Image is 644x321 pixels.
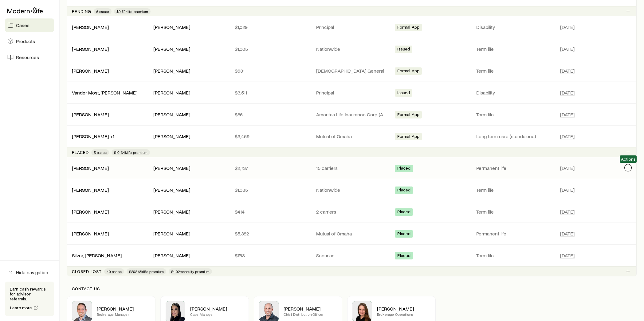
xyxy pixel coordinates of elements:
span: Actions [621,157,635,162]
p: Term life [476,46,553,52]
span: Formal App [397,112,419,118]
span: [DATE] [560,111,575,118]
img: Ellen Wall [352,301,372,321]
div: [PERSON_NAME] [153,231,190,237]
div: Silver, [PERSON_NAME] [72,252,122,259]
p: Term life [476,209,553,215]
p: Permanent life [476,231,553,237]
p: Pending [72,9,91,14]
span: 6 cases [96,9,109,14]
p: Securian [316,252,388,259]
span: $10.34k life premium [114,150,147,155]
span: Issued [397,90,410,97]
a: [PERSON_NAME] [72,24,109,30]
p: $5,382 [235,231,306,237]
div: [PERSON_NAME] [72,165,109,171]
p: Case Manager [190,312,244,317]
span: $1.02m annuity premium [171,269,210,274]
span: [DATE] [560,231,575,237]
span: [DATE] [560,187,575,193]
div: Vander Most, [PERSON_NAME] [72,90,137,96]
p: Principal [316,24,388,30]
span: [DATE] [560,90,575,96]
span: Placed [397,209,410,216]
div: [PERSON_NAME] [72,231,109,237]
p: Term life [476,252,553,259]
div: [PERSON_NAME] [153,165,190,171]
a: Cases [5,18,54,32]
p: Brokerage Manager [97,312,150,317]
a: [PERSON_NAME] [72,187,109,193]
p: $2,737 [235,165,306,171]
p: 15 carriers [316,165,388,171]
p: Disability [476,90,553,96]
span: Issued [397,46,410,53]
img: Dan Pierson [259,301,279,321]
p: [PERSON_NAME] [284,306,337,312]
p: Contact us [72,286,632,291]
span: [DATE] [560,68,575,74]
button: Hide navigation [5,266,54,279]
div: [PERSON_NAME] [72,46,109,52]
div: Earn cash rewards for advisor referrals.Learn more [5,282,54,316]
div: [PERSON_NAME] [153,90,190,96]
a: Vander Most, [PERSON_NAME] [72,90,137,95]
p: Brokerage Operations [377,312,430,317]
span: 40 cases [107,269,122,274]
p: Chief Distribution Officer [284,312,337,317]
div: [PERSON_NAME] [72,209,109,215]
span: [DATE] [560,46,575,52]
span: Hide navigation [16,269,48,275]
span: Cases [16,22,29,28]
p: $768 [235,252,306,259]
p: $3,511 [235,90,306,96]
a: [PERSON_NAME] [72,46,109,52]
p: Mutual of Omaha [316,133,388,139]
div: [PERSON_NAME] [153,46,190,52]
a: Resources [5,50,54,64]
div: [PERSON_NAME] [72,187,109,193]
p: $1,035 [235,187,306,193]
p: Term life [476,187,553,193]
a: [PERSON_NAME] [72,231,109,236]
p: $631 [235,68,306,74]
span: Placed [397,231,410,238]
p: Earn cash rewards for advisor referrals. [10,287,49,301]
p: [DEMOGRAPHIC_DATA] General [316,68,388,74]
p: Disability [476,24,553,30]
span: Placed [397,187,410,194]
p: [PERSON_NAME] [97,306,150,312]
div: [PERSON_NAME] [153,68,190,74]
span: Resources [16,54,39,60]
div: [PERSON_NAME] [153,209,190,215]
p: $3,459 [235,133,306,139]
div: [PERSON_NAME] [153,252,190,259]
a: [PERSON_NAME] +1 [72,133,114,139]
p: Nationwide [316,187,388,193]
p: $86 [235,111,306,118]
div: [PERSON_NAME] [153,133,190,140]
a: Silver, [PERSON_NAME] [72,252,122,258]
a: [PERSON_NAME] [72,111,109,117]
span: [DATE] [560,209,575,215]
span: Placed [397,166,410,172]
span: 5 cases [94,150,107,155]
p: Long term care (standalone) [476,133,553,139]
p: Placed [72,150,89,155]
p: $414 [235,209,306,215]
span: Formal App [397,68,419,75]
p: Term life [476,68,553,74]
div: [PERSON_NAME] +1 [72,133,114,140]
div: [PERSON_NAME] [153,111,190,118]
p: Closed lost [72,269,102,274]
div: [PERSON_NAME] [153,24,190,30]
p: Term life [476,111,553,118]
div: [PERSON_NAME] [72,111,109,118]
div: [PERSON_NAME] [72,68,109,74]
span: [DATE] [560,165,575,171]
span: [DATE] [560,252,575,259]
span: [DATE] [560,24,575,30]
img: Brandon Parry [72,301,92,321]
span: Learn more [10,306,32,310]
p: $1,005 [235,46,306,52]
